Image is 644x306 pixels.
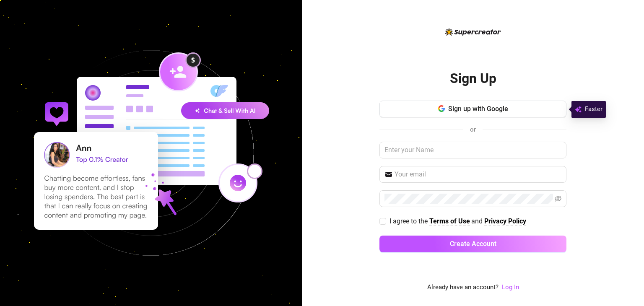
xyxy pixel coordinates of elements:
span: or [470,126,476,133]
input: Enter your Name [379,142,566,158]
img: svg%3e [575,104,582,114]
h2: Sign Up [450,70,496,87]
input: Your email [395,169,561,179]
span: Create Account [450,240,496,248]
a: Privacy Policy [484,217,526,226]
button: Create Account [379,236,566,252]
a: Log In [502,283,519,291]
span: I agree to the [390,217,429,225]
strong: Privacy Policy [484,217,526,225]
a: Log In [502,283,519,293]
img: signup-background-D0MIrEPF.svg [6,8,296,298]
button: Sign up with Google [379,101,566,117]
span: Faster [585,104,602,114]
span: Sign up with Google [448,105,508,113]
a: Terms of Use [429,217,470,226]
strong: Terms of Use [429,217,470,225]
img: logo-BBDzfeDw.svg [445,28,501,36]
span: eye-invisible [555,195,561,202]
span: and [471,217,484,225]
span: Already have an account? [427,283,499,293]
